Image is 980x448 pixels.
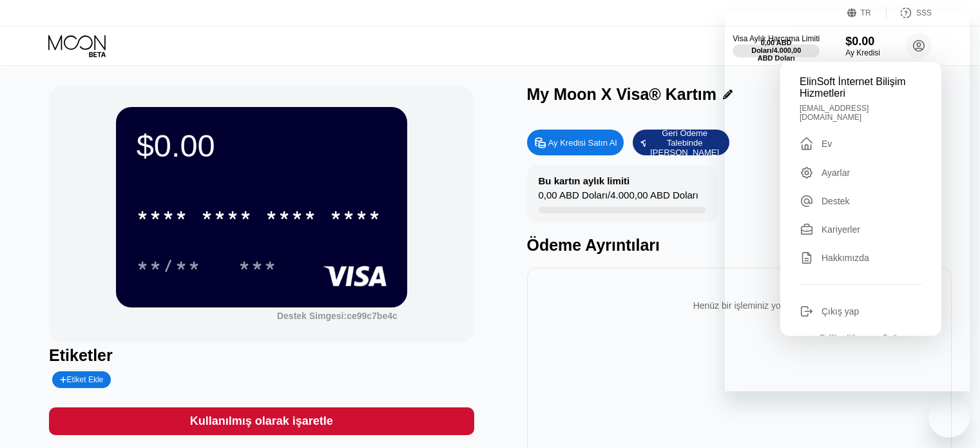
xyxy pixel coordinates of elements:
[49,407,474,435] div: Kullanılmış olarak işaretle
[277,311,347,321] font: Destek Simgesi:
[548,138,617,148] font: Ay Kredisi Satın Al
[847,6,887,19] div: TR
[347,311,398,321] font: ce99c7be4c
[650,128,719,157] font: Geri Ödeme Talebinde [PERSON_NAME]
[610,190,698,200] font: 4.000,00 ABD Doları
[693,300,785,311] font: Henüz bir işleminiz yok
[861,8,871,17] font: TR
[137,128,215,163] font: $0.00
[633,130,729,155] div: Geri Ödeme Talebinde [PERSON_NAME]
[49,346,113,364] font: Etiketler
[916,8,932,17] font: SSS
[527,130,624,155] div: Ay Kredisi Satın Al
[527,85,716,103] font: My Moon X Visa® Kartım
[527,236,660,254] font: Ödeme Ayrıntıları
[277,311,398,321] div: Destek Simgesi:ce99c7be4c
[887,6,932,19] div: SSS
[608,190,610,200] font: /
[725,10,970,391] iframe: Mesajlaşma penceresi
[52,371,111,388] div: Etiket Ekle
[539,190,608,200] font: 0,00 ABD Doları
[928,396,970,438] iframe: Mesajlaşma penceresini başlatma düğmesi, görüşme devam ediyor
[67,375,104,384] font: Etiket Ekle
[539,175,630,186] font: Bu kartın aylık limiti
[190,414,333,427] font: Kullanılmış olarak işaretle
